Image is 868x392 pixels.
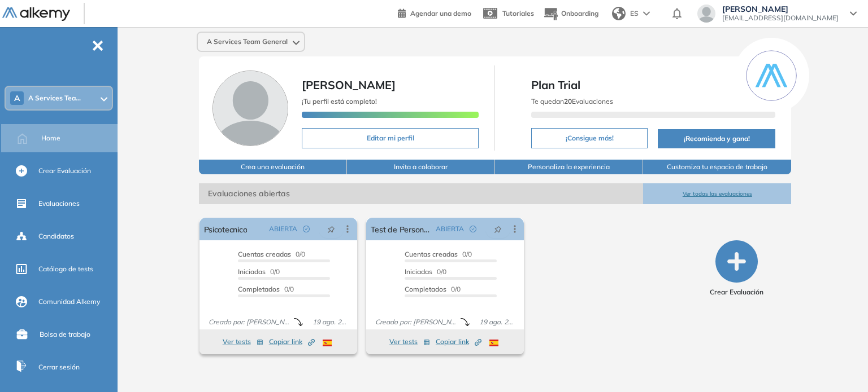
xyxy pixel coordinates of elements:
[405,250,472,258] span: 0/0
[710,287,763,297] span: Crear Evaluación
[405,285,461,293] span: 0/0
[212,71,288,146] img: Foto de perfil
[14,94,20,103] span: A
[811,338,868,392] div: Widget de chat
[436,337,481,347] span: Copiar link
[531,97,613,105] span: Te quedan Evaluaciones
[38,297,100,307] span: Comunidad Alkemy
[531,77,775,94] span: Plan Trial
[204,317,294,327] span: Creado por: [PERSON_NAME]
[485,220,510,238] button: pushpin
[470,226,476,232] span: check-circle
[302,128,479,148] button: Editar mi perfil
[323,340,332,346] img: ESP
[269,335,315,349] button: Copiar link
[199,183,644,204] span: Evaluaciones abiertas
[410,9,471,17] span: Agendar una demo
[436,335,481,349] button: Copiar link
[612,7,626,20] img: world
[398,6,471,19] a: Agendar una demo
[308,317,353,327] span: 19 ago. 2025
[347,160,495,174] button: Invita a colaborar
[658,129,776,148] button: ¡Recomienda y gana!
[494,224,502,234] span: pushpin
[38,362,80,372] span: Cerrar sesión
[327,224,335,234] span: pushpin
[405,267,432,276] span: Iniciadas
[41,133,60,143] span: Home
[40,329,90,340] span: Bolsa de trabajo
[204,218,248,240] a: Psicotecnico
[502,9,534,17] span: Tutoriales
[319,220,344,238] button: pushpin
[371,218,431,240] a: Test de Personalidad
[643,160,791,174] button: Customiza tu espacio de trabajo
[28,94,81,103] span: A Services Tea...
[405,267,446,276] span: 0/0
[238,267,266,276] span: Iniciadas
[223,335,263,349] button: Ver tests
[489,340,498,346] img: ESP
[38,199,80,209] span: Evaluaciones
[710,240,763,297] button: Crear Evaluación
[643,11,650,16] img: arrow
[302,78,396,92] span: [PERSON_NAME]
[269,224,297,234] span: ABIERTA
[371,317,461,327] span: Creado por: [PERSON_NAME]
[303,226,310,232] span: check-circle
[2,7,70,21] img: Logo
[543,2,598,26] button: Onboarding
[722,14,839,23] span: [EMAIL_ADDRESS][DOMAIN_NAME]
[495,160,643,174] button: Personaliza la experiencia
[722,5,839,14] span: [PERSON_NAME]
[561,9,598,17] span: Onboarding
[436,224,464,234] span: ABIERTA
[38,166,91,176] span: Crear Evaluación
[405,285,446,293] span: Completados
[238,267,280,276] span: 0/0
[531,128,647,148] button: ¡Consigue más!
[199,160,347,174] button: Crea una evaluación
[564,97,572,105] b: 20
[475,317,519,327] span: 19 ago. 2025
[302,97,377,105] span: ¡Tu perfil está completo!
[238,250,305,258] span: 0/0
[269,337,315,347] span: Copiar link
[643,183,791,204] button: Ver todas las evaluaciones
[405,250,458,258] span: Cuentas creadas
[238,285,294,293] span: 0/0
[389,335,430,349] button: Ver tests
[238,285,280,293] span: Completados
[238,250,291,258] span: Cuentas creadas
[630,8,639,19] span: ES
[811,338,868,392] iframe: Chat Widget
[38,231,74,241] span: Candidatos
[38,264,93,274] span: Catálogo de tests
[207,37,288,46] span: A Services Team General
